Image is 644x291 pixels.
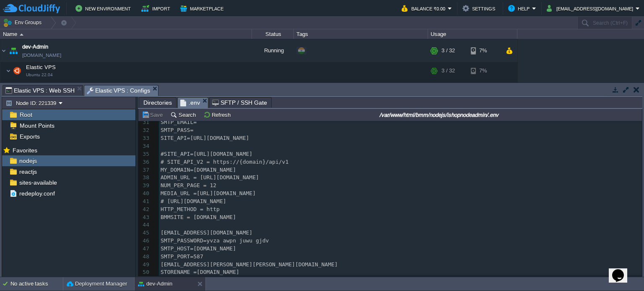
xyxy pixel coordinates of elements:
div: Usage [428,29,517,39]
span: [EMAIL_ADDRESS][DOMAIN_NAME] [161,229,252,236]
a: nodejs [18,157,38,165]
img: AMDAwAAAACH5BAEAAAAALAAAAAABAAEAAAICRAEAOw== [6,62,11,79]
div: 45 [138,229,151,237]
span: MEDIA_URL =[URL][DOMAIN_NAME] [161,190,256,196]
div: 37 [138,166,151,174]
a: Mount Points [18,122,56,129]
iframe: chat widget [609,258,636,283]
div: 48 [138,253,151,261]
span: SMTP_PORT=587 [161,253,203,260]
span: [DOMAIN_NAME] [22,51,61,59]
div: 38 [138,174,151,182]
span: STORENAME =[DOMAIN_NAME] [161,269,239,275]
div: 42 [138,206,151,214]
div: 35 [138,150,151,158]
img: AMDAwAAAACH5BAEAAAAALAAAAAABAAEAAAICRAEAOw== [18,80,23,93]
span: Ubuntu 22.04 [26,72,53,77]
button: Marketplace [180,3,226,13]
div: No active tasks [10,277,63,291]
span: [EMAIL_ADDRESS][PERSON_NAME][PERSON_NAME][DOMAIN_NAME] [161,261,338,268]
li: /var/www/html/bmm/nodejs/ishopnodeadmin/.env [177,97,208,108]
div: 31 [138,118,151,126]
div: Tags [294,29,428,39]
img: AMDAwAAAACH5BAEAAAAALAAAAAABAAEAAAICRAEAOw== [8,39,19,62]
button: [EMAIL_ADDRESS][DOMAIN_NAME] [547,3,636,13]
a: Favorites [11,147,39,154]
span: BMMSITE = [DOMAIN_NAME] [161,214,236,220]
button: Help [508,3,532,13]
button: dev-Admin [138,280,172,288]
span: SITE_API=[URL][DOMAIN_NAME] [161,135,249,141]
a: Elastic VPSUbuntu 22.04 [25,64,57,70]
button: Refresh [203,111,233,118]
a: Exports [18,133,41,140]
div: 43 [138,214,151,221]
div: 3 / 32 [441,62,455,79]
span: # SITE_API_V2 = https://{domain}/api/v1 [161,159,288,165]
div: 41 [138,198,151,206]
button: Deployment Manager [67,280,127,288]
div: 36 [138,158,151,166]
span: SMTP_EMAIL= [161,119,197,125]
div: 47 [138,245,151,253]
span: SMTP_HOST=[DOMAIN_NAME] [161,245,236,252]
span: SMTP_PASSWORD=yvza awpn juwu gjdv [161,237,269,244]
div: Running [252,39,294,62]
img: AMDAwAAAACH5BAEAAAAALAAAAAABAAEAAAICRAEAOw== [20,33,23,36]
div: 46 [138,237,151,245]
button: Balance ₹0.00 [402,3,448,13]
button: Import [141,3,173,13]
span: .env [180,98,200,108]
button: Env Groups [3,17,44,28]
button: Search [170,111,198,118]
div: 49 [138,261,151,269]
a: redeploy.conf [18,190,56,197]
div: 7% [471,62,498,79]
span: SMTP_PASS= [161,127,193,133]
button: Settings [462,3,498,13]
span: HTTP_METHOD = http [161,206,220,212]
div: 7% [471,39,498,62]
div: 34 [138,142,151,150]
span: Elastic VPS : Configs [87,85,151,96]
button: Node ID: 221339 [5,99,59,107]
div: 3 / 32 [441,80,453,93]
div: 50 [138,268,151,276]
span: Elastic VPS : Web SSH [5,85,75,95]
img: AMDAwAAAACH5BAEAAAAALAAAAAABAAEAAAICRAEAOw== [11,62,23,79]
span: #SITE_API=[URL][DOMAIN_NAME] [161,151,252,157]
a: Root [18,111,34,118]
span: ADMIN_URL = [URL][DOMAIN_NAME] [161,174,259,180]
span: # [URL][DOMAIN_NAME] [161,198,226,204]
span: NUM_PER_PAGE = 12 [161,182,216,188]
img: AMDAwAAAACH5BAEAAAAALAAAAAABAAEAAAICRAEAOw== [0,39,7,62]
span: Elastic VPS [25,64,57,71]
div: Name [1,29,252,39]
div: 39 [138,182,151,190]
span: Directories [143,98,172,108]
div: Status [252,29,293,39]
span: SFTP / SSH Gate [212,98,267,108]
span: MY_DOMAIN=[DOMAIN_NAME] [161,167,236,173]
div: 32 [138,126,151,134]
button: New Environment [75,3,133,13]
div: 44 [138,221,151,229]
button: Save [142,111,165,118]
div: 3 / 32 [441,39,455,62]
div: 33 [138,134,151,142]
a: sites-available [18,179,58,186]
a: reactjs [18,168,38,175]
div: 7% [471,80,498,93]
span: Favorites [11,147,39,154]
div: 40 [138,190,151,198]
img: AMDAwAAAACH5BAEAAAAALAAAAAABAAEAAAICRAEAOw== [23,80,34,93]
a: dev-Admin [22,43,48,51]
